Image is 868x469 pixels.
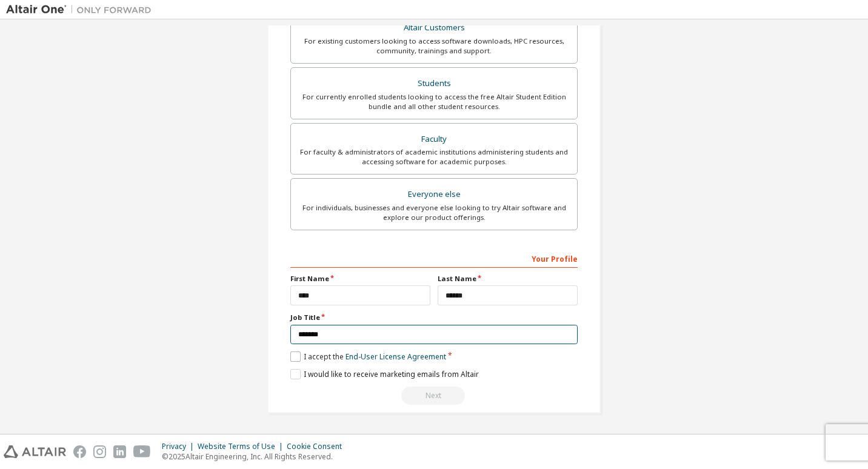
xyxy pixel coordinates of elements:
[93,445,106,458] img: instagram.svg
[4,445,66,458] img: altair_logo.svg
[298,131,570,148] div: Faculty
[73,445,86,458] img: facebook.svg
[346,351,446,362] a: End-User License Agreement
[162,451,349,462] p: © 2025 Altair Engineering, Inc. All Rights Reserved.
[113,445,126,458] img: linkedin.svg
[287,442,349,451] div: Cookie Consent
[133,445,151,458] img: youtube.svg
[290,313,578,322] label: Job Title
[290,369,479,379] label: I would like to receive marketing emails from Altair
[298,75,570,92] div: Students
[298,186,570,203] div: Everyone else
[6,4,158,16] img: Altair One
[298,147,570,167] div: For faculty & administrators of academic institutions administering students and accessing softwa...
[298,19,570,36] div: Altair Customers
[290,274,430,284] label: First Name
[290,351,446,362] label: I accept the
[438,274,578,284] label: Last Name
[298,36,570,56] div: For existing customers looking to access software downloads, HPC resources, community, trainings ...
[198,442,287,451] div: Website Terms of Use
[298,92,570,111] div: For currently enrolled students looking to access the free Altair Student Edition bundle and all ...
[298,203,570,222] div: For individuals, businesses and everyone else looking to try Altair software and explore our prod...
[162,442,198,451] div: Privacy
[290,248,578,268] div: Your Profile
[290,387,578,405] div: Read and acccept EULA to continue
